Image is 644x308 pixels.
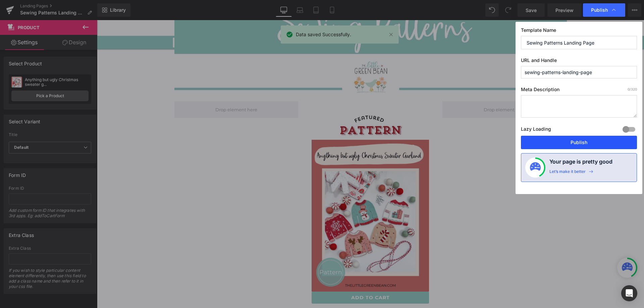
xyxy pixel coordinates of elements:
[549,169,586,178] div: Let’s make it better
[549,158,612,169] h4: Your page is pretty good
[591,7,608,13] span: Publish
[521,57,637,66] label: URL and Handle
[628,87,637,91] span: /320
[215,120,332,271] img: Anything but ugly Christmas sweater garland Pattern | Digital Download
[215,271,332,284] button: Add To Cart
[621,285,637,301] div: Open Intercom Messenger
[521,27,637,36] label: Template Name
[521,125,551,136] label: Lazy Loading
[530,162,541,173] img: onboarding-status.svg
[628,87,630,91] span: 0
[254,274,293,281] span: Add To Cart
[521,136,637,149] button: Publish
[521,86,637,95] label: Meta Description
